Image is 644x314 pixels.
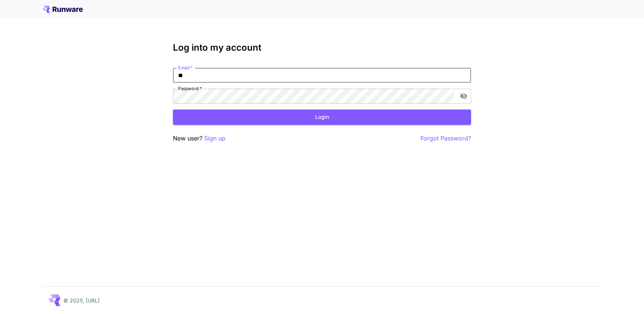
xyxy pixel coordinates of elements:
[178,64,193,71] label: Email
[420,134,471,143] button: Forgot Password?
[204,134,225,143] button: Sign up
[173,110,471,125] button: Login
[173,134,225,143] p: New user?
[178,85,202,92] label: Password
[457,89,470,103] button: toggle password visibility
[173,42,471,53] h3: Log into my account
[63,296,100,304] p: © 2025, [URL]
